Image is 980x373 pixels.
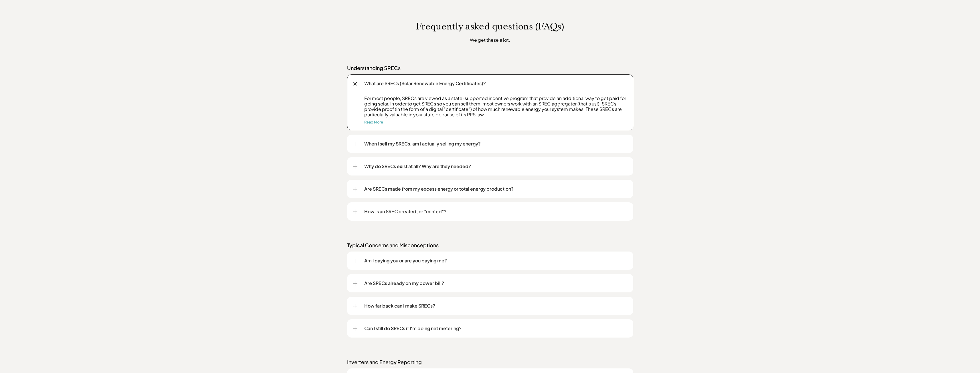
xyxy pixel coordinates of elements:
[364,257,627,264] p: Am I paying you or are you paying me?
[364,80,627,87] p: What are SRECs (Solar Renewable Energy Certificates)?
[347,359,633,366] p: Inverters and Energy Reporting
[364,302,627,309] p: How far back can I make SRECs?
[364,280,627,287] p: Are SRECs already on my power bill?
[364,185,627,192] p: Are SRECs made from my excess energy or total energy production?
[327,21,653,32] p: Frequently asked questions (FAQs)
[364,120,383,124] a: Read More
[347,242,633,249] p: Typical Concerns and Misconceptions
[364,325,627,332] p: Can I still do SRECs if I'm doing net metering?
[364,95,627,117] p: For most people, SRECs are viewed as a state-supported incentive program that provide an addition...
[364,163,627,170] p: Why do SRECs exist at all? Why are they needed?
[384,36,596,43] p: We get these a lot.
[364,208,627,215] p: How is an SREC created, or "minted"?
[364,140,627,147] p: When I sell my SRECs, am I actually selling my energy?
[347,65,633,71] p: Understanding SRECs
